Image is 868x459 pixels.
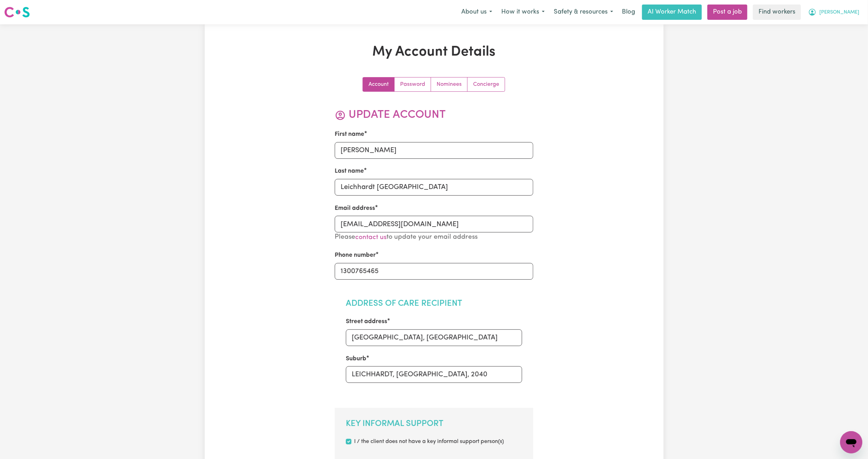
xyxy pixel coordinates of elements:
[354,437,504,446] label: I / the client does not have a key informal support person(s)
[335,251,376,260] label: Phone number
[4,6,30,18] img: Careseekers logo
[549,5,618,19] button: Safety & resources
[335,233,533,243] p: Please to update your email address
[642,5,702,20] a: AI Worker Match
[363,77,395,91] a: Update your account
[707,5,747,20] a: Post a job
[395,77,431,91] a: Update your password
[335,263,533,280] input: e.g. 0410 123 456
[819,9,859,16] span: [PERSON_NAME]
[346,299,522,309] h2: Address of Care Recipient
[840,431,862,453] iframe: Button to launch messaging window, conversation in progress
[497,5,549,19] button: How it works
[468,77,505,91] a: Update account manager
[335,167,364,176] label: Last name
[804,5,864,19] button: My Account
[4,4,30,20] a: Careseekers logo
[346,318,387,327] label: Street address
[335,216,533,233] input: e.g. beth.childs@gmail.com
[457,5,497,19] button: About us
[346,366,522,383] input: e.g. North Bondi, New South Wales
[355,234,387,241] a: contact us
[335,142,533,159] input: e.g. Beth
[335,108,533,122] h2: Update Account
[346,419,522,429] h2: Key Informal Support
[753,5,801,20] a: Find workers
[335,179,533,196] input: e.g. Childs
[335,204,375,213] label: Email address
[335,130,364,139] label: First name
[346,329,522,346] input: e.g. 24/29, Victoria St.
[285,44,583,60] h1: My Account Details
[618,5,639,20] a: Blog
[431,77,468,91] a: Update your nominees
[346,354,366,363] label: Suburb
